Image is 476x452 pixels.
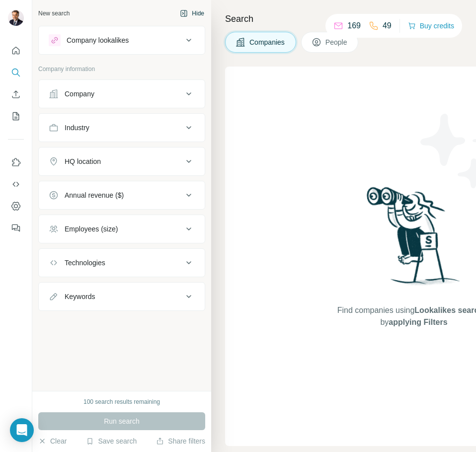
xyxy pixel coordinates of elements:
div: Industry [65,123,89,133]
div: 100 search results remaining [83,397,160,406]
button: Use Surfe API [8,175,24,193]
div: Employees (size) [65,224,118,234]
button: Annual revenue ($) [39,183,205,207]
button: Company lookalikes [39,28,205,52]
div: Keywords [65,292,95,301]
span: applying Filters [389,318,447,326]
button: Industry [39,116,205,140]
div: Open Intercom Messenger [10,418,34,442]
img: Avatar [8,10,24,26]
button: Clear [38,436,67,446]
button: Dashboard [8,197,24,215]
button: My lists [8,107,24,125]
button: Buy credits [408,19,454,33]
button: Employees (size) [39,217,205,241]
button: Hide [173,6,211,21]
div: HQ location [65,156,101,166]
button: Technologies [39,251,205,275]
button: Share filters [156,436,205,446]
span: People [325,37,348,47]
button: Use Surfe on LinkedIn [8,153,24,171]
button: Search [8,64,24,81]
div: Annual revenue ($) [65,190,124,200]
button: HQ location [39,150,205,173]
button: Keywords [39,285,205,308]
p: 169 [347,20,361,32]
div: Company [65,89,94,99]
button: Feedback [8,219,24,237]
button: Quick start [8,42,24,60]
button: Enrich CSV [8,85,24,103]
h4: Search [225,12,464,26]
p: 49 [383,20,392,32]
div: Technologies [65,258,105,268]
span: Companies [249,37,286,47]
p: Company information [38,65,205,74]
button: Save search [86,436,137,446]
div: New search [38,9,70,18]
div: Company lookalikes [67,35,129,45]
button: Company [39,82,205,106]
img: Surfe Illustration - Woman searching with binoculars [362,184,466,295]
